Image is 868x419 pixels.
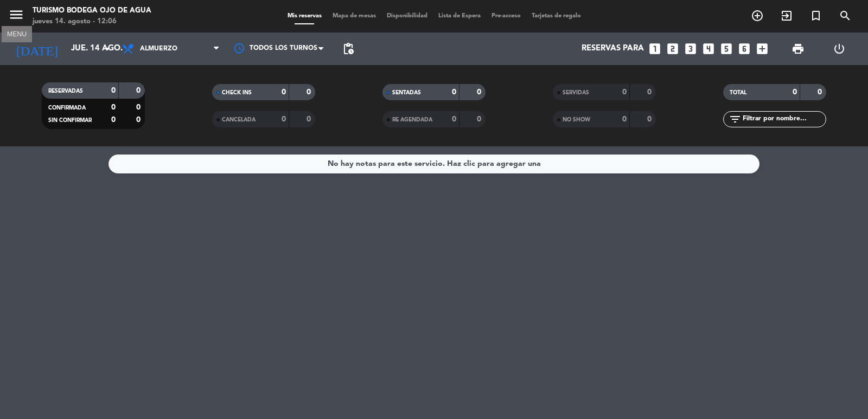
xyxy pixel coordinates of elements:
[452,115,456,123] strong: 0
[648,42,662,56] i: looks_one
[48,105,86,111] span: CONFIRMADA
[563,90,589,95] span: SERVIDAS
[282,88,286,96] strong: 0
[136,104,143,111] strong: 0
[647,115,654,123] strong: 0
[792,42,805,55] span: print
[839,9,852,22] i: search
[111,87,116,94] strong: 0
[328,158,541,170] div: No hay notas para este servicio. Haz clic para agregar una
[751,9,764,22] i: add_circle_outline
[526,13,586,19] span: Tarjetas de regalo
[477,115,483,123] strong: 0
[622,115,627,123] strong: 0
[701,42,716,56] i: looks_4
[742,113,826,125] input: Filtrar por nombre...
[780,9,793,22] i: exit_to_app
[666,42,680,56] i: looks_two
[647,88,654,96] strong: 0
[111,116,116,124] strong: 0
[729,113,742,126] i: filter_list
[327,13,381,19] span: Mapa de mesas
[833,42,846,55] i: power_settings_new
[818,88,824,96] strong: 0
[48,118,92,123] span: SIN CONFIRMAR
[48,88,83,94] span: RESERVADAS
[8,7,24,27] button: menu
[486,13,526,19] span: Pre-acceso
[809,9,822,22] i: turned_in_not
[622,88,627,96] strong: 0
[793,88,797,96] strong: 0
[477,88,483,96] strong: 0
[136,87,143,94] strong: 0
[684,42,698,56] i: looks_3
[392,117,432,123] span: RE AGENDADA
[33,16,151,27] div: jueves 14. agosto - 12:06
[452,88,456,96] strong: 0
[755,42,769,56] i: add_box
[392,90,421,95] span: SENTADAS
[730,90,746,95] span: TOTAL
[563,117,590,123] span: NO SHOW
[737,42,751,56] i: looks_6
[101,42,114,55] i: arrow_drop_down
[719,42,733,56] i: looks_5
[819,33,860,65] div: LOG OUT
[136,116,143,124] strong: 0
[8,7,24,23] i: menu
[222,90,252,95] span: CHECK INS
[8,37,66,61] i: [DATE]
[282,115,286,123] strong: 0
[33,5,151,16] div: Turismo Bodega Ojo de Agua
[2,29,32,38] div: MENU
[111,104,116,111] strong: 0
[307,88,313,96] strong: 0
[381,13,433,19] span: Disponibilidad
[433,13,486,19] span: Lista de Espera
[582,44,644,54] span: Reservas para
[222,117,256,123] span: CANCELADA
[140,45,177,53] span: Almuerzo
[342,42,355,55] span: pending_actions
[282,13,327,19] span: Mis reservas
[307,115,313,123] strong: 0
